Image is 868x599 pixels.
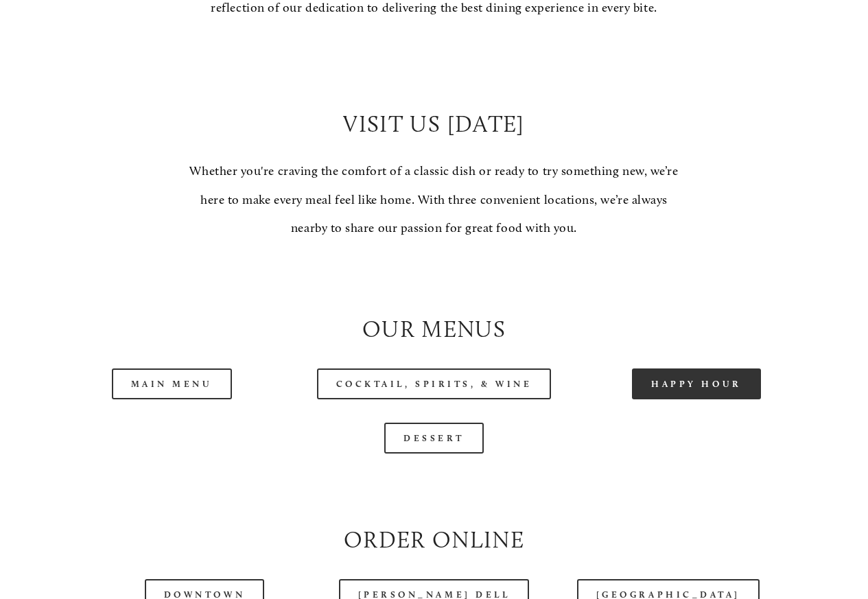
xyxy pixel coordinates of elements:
a: Main Menu [112,368,232,399]
a: Happy Hour [632,368,761,399]
p: Whether you're craving the comfort of a classic dish or ready to try something new, we’re here to... [183,157,685,242]
h2: Our Menus [52,313,816,345]
h2: Visit Us [DATE] [183,108,685,140]
a: Cocktail, Spirits, & Wine [317,368,552,399]
h2: Order Online [52,524,816,556]
a: Dessert [384,423,484,454]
